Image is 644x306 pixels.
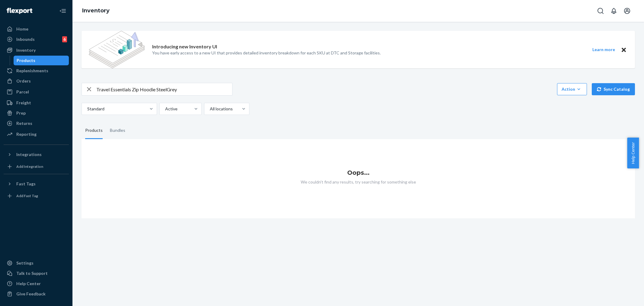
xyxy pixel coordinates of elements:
div: Orders [16,78,31,84]
a: Parcel [4,87,69,97]
a: Replenishments [4,66,69,76]
input: Active [165,106,165,112]
a: Inventory [82,7,110,14]
button: Fast Tags [4,179,69,189]
button: Close Navigation [57,5,69,17]
a: Add Integration [4,162,69,171]
button: Help Center [627,138,639,168]
button: Close [620,46,628,54]
p: Introducing new Inventory UI [152,43,217,50]
div: Home [16,26,28,32]
div: 6 [62,36,67,42]
div: Prep [16,110,26,116]
img: new-reports-banner-icon.82668bd98b6a51aee86340f2a7b77ae3.png [89,31,145,68]
div: Fast Tags [16,181,36,187]
div: Talk to Support [16,270,48,276]
div: Settings [16,260,34,266]
div: Parcel [16,89,29,95]
img: Flexport logo [7,8,32,14]
ol: breadcrumbs [77,2,114,20]
a: Products [14,56,69,65]
a: Home [4,24,69,34]
button: Open Search Box [594,5,607,17]
a: Prep [4,108,69,118]
a: Talk to Support [4,269,69,278]
div: Action [562,86,582,92]
p: We couldn't find any results, try searching for something else [82,179,635,185]
div: Give Feedback [16,291,46,297]
div: Bundles [110,122,125,139]
a: Freight [4,98,69,108]
button: Sync Catalog [592,83,635,95]
button: Give Feedback [4,289,69,299]
div: Add Fast Tag [16,193,38,198]
input: All locations [209,106,210,112]
div: Replenishments [16,68,48,74]
input: Standard [87,106,87,112]
a: Settings [4,258,69,268]
a: Returns [4,119,69,128]
a: Orders [4,76,69,86]
div: Reporting [16,131,37,137]
button: Action [557,83,587,95]
div: Products [85,122,103,139]
a: Add Fast Tag [4,191,69,201]
input: Search inventory by name or sku [96,83,232,95]
div: Integrations [16,151,42,158]
a: Reporting [4,129,69,139]
button: Open account menu [621,5,633,17]
div: Freight [16,100,31,106]
p: You have early access to a new UI that provides detailed inventory breakdown for each SKU at DTC ... [152,50,381,56]
div: Inventory [16,47,36,53]
div: Products [17,57,35,63]
div: Add Integration [16,164,43,169]
div: Returns [16,120,32,126]
button: Integrations [4,150,69,159]
button: Open notifications [608,5,620,17]
a: Inventory [4,45,69,55]
a: Inbounds6 [4,34,69,44]
button: Learn more [588,46,619,54]
div: Inbounds [16,36,35,42]
a: Help Center [4,279,69,288]
div: Help Center [16,281,41,287]
h1: Oops... [82,169,635,176]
